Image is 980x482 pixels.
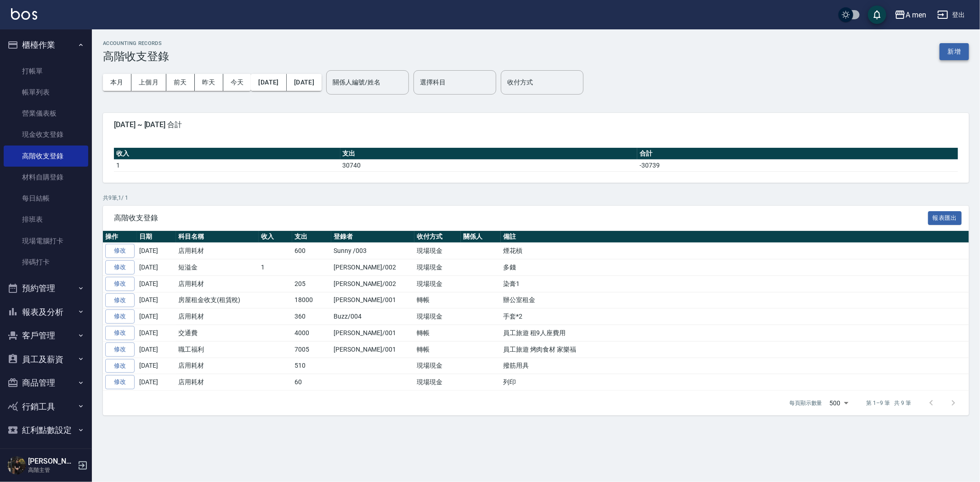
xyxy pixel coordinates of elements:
[4,167,88,188] a: 材料自購登錄
[826,391,852,415] div: 500
[414,243,461,259] td: 現場現金
[501,325,969,342] td: 員工旅遊 租9人座費用
[137,308,176,325] td: [DATE]
[166,74,195,91] button: 前天
[137,374,176,391] td: [DATE]
[501,358,969,374] td: 撥筋用具
[176,243,259,259] td: 店用耗材
[331,243,414,259] td: Sunny /003
[4,230,88,252] a: 現場電腦打卡
[928,211,962,225] button: 報表匯出
[637,148,958,160] th: 合計
[137,292,176,308] td: [DATE]
[137,259,176,276] td: [DATE]
[292,341,331,358] td: 7005
[4,124,88,145] a: 現金收支登錄
[292,243,331,259] td: 600
[331,308,414,325] td: Buzz/004
[137,325,176,342] td: [DATE]
[414,231,461,243] th: 收付方式
[331,292,414,308] td: [PERSON_NAME]/001
[4,33,88,57] button: 櫃檯作業
[292,374,331,391] td: 60
[176,259,259,276] td: 短溢金
[137,358,176,374] td: [DATE]
[501,341,969,358] td: 員工旅遊 烤肉食材 家樂福
[331,259,414,276] td: [PERSON_NAME]/002
[114,213,928,223] span: 高階收支登錄
[103,40,169,46] h2: ACCOUNTING RECORDS
[461,231,501,243] th: 關係人
[4,82,88,103] a: 帳單列表
[114,159,340,171] td: 1
[292,231,331,243] th: 支出
[340,148,638,160] th: 支出
[789,399,822,407] p: 每頁顯示數量
[501,243,969,259] td: 煙花槓
[934,6,969,23] button: 登出
[176,275,259,292] td: 店用耗材
[4,146,88,167] a: 高階收支登錄
[292,275,331,292] td: 205
[340,159,638,171] td: 30740
[103,231,137,243] th: 操作
[331,231,414,243] th: 登錄者
[4,252,88,273] a: 掃碼打卡
[4,371,88,395] button: 商品管理
[414,374,461,391] td: 現場現金
[176,374,259,391] td: 店用耗材
[176,308,259,325] td: 店用耗材
[414,292,461,308] td: 轉帳
[105,326,135,340] a: 修改
[501,292,969,308] td: 辦公室租金
[4,324,88,347] button: 客戶管理
[414,275,461,292] td: 現場現金
[259,231,292,243] th: 收入
[331,275,414,292] td: [PERSON_NAME]/002
[176,341,259,358] td: 職工福利
[176,292,259,308] td: 房屋租金收支(租賃稅)
[4,418,88,442] button: 紅利點數設定
[4,300,88,324] button: 報表及分析
[501,275,969,292] td: 染膏1
[4,209,88,230] a: 排班表
[103,74,131,91] button: 本月
[103,50,169,63] h3: 高階收支登錄
[137,231,176,243] th: 日期
[195,74,223,91] button: 昨天
[28,466,75,474] p: 高階主管
[940,47,969,56] a: 新增
[28,457,75,466] h5: [PERSON_NAME]
[11,8,37,20] img: Logo
[4,442,88,466] button: 資料設定
[105,260,135,275] a: 修改
[137,243,176,259] td: [DATE]
[292,308,331,325] td: 360
[4,276,88,300] button: 預約管理
[414,325,461,342] td: 轉帳
[501,259,969,276] td: 多錢
[4,61,88,82] a: 打帳單
[103,194,969,202] p: 共 9 筆, 1 / 1
[105,375,135,389] a: 修改
[637,159,958,171] td: -30739
[906,9,926,21] div: A men
[105,244,135,258] a: 修改
[292,325,331,342] td: 4000
[414,358,461,374] td: 現場現金
[4,347,88,371] button: 員工及薪資
[928,213,962,222] a: 報表匯出
[4,395,88,419] button: 行銷工具
[940,43,969,60] button: 新增
[7,456,26,475] img: Person
[137,275,176,292] td: [DATE]
[176,358,259,374] td: 店用耗材
[131,74,166,91] button: 上個月
[251,74,286,91] button: [DATE]
[105,342,135,357] a: 修改
[105,293,135,308] a: 修改
[176,325,259,342] td: 交通費
[331,325,414,342] td: [PERSON_NAME]/001
[259,259,292,276] td: 1
[501,374,969,391] td: 列印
